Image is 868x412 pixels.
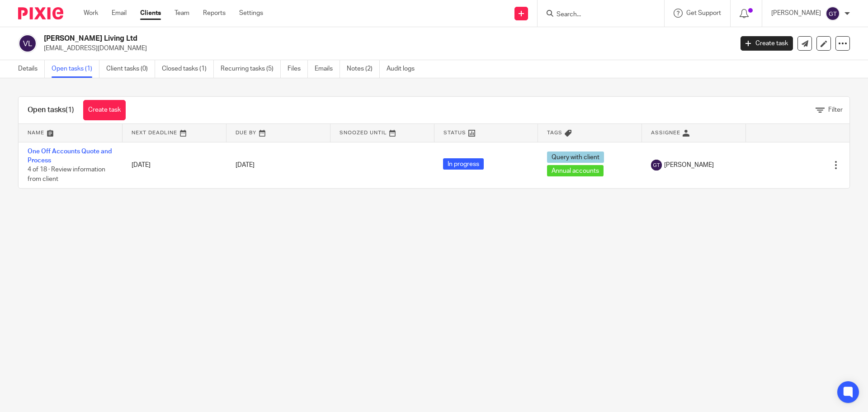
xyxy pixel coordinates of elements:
a: Notes (2) [347,60,380,78]
span: In progress [443,158,484,170]
a: Closed tasks (1) [162,60,214,78]
input: Search [556,11,637,19]
img: svg%3E [651,160,662,170]
span: Tags [547,130,562,135]
a: Team [175,9,189,18]
img: Pixie [18,7,63,19]
a: Create task [83,100,126,120]
span: Query with client [547,152,604,163]
span: (1) [66,106,74,114]
span: [PERSON_NAME] [664,161,714,170]
a: Client tasks (0) [106,60,155,78]
span: Annual accounts [547,165,604,176]
p: [EMAIL_ADDRESS][DOMAIN_NAME] [44,44,727,53]
a: Settings [239,9,263,18]
a: Work [84,9,98,18]
p: [PERSON_NAME] [771,9,821,18]
td: [DATE] [123,142,226,188]
a: Recurring tasks (5) [221,60,281,78]
span: Filter [828,107,843,113]
span: Snoozed Until [340,130,387,135]
a: Open tasks (1) [52,60,99,78]
span: Get Support [686,10,721,16]
a: Emails [315,60,340,78]
span: 4 of 18 · Review information from client [28,166,105,182]
a: Reports [203,9,226,18]
a: One Off Accounts Quote and Process [28,148,112,164]
h2: [PERSON_NAME] Living Ltd [44,34,590,43]
span: Status [443,130,466,135]
a: Clients [140,9,161,18]
h1: Open tasks [28,105,74,115]
a: Create task [741,36,793,51]
img: svg%3E [18,34,37,53]
img: svg%3E [826,6,840,21]
a: Details [18,60,45,78]
a: Files [288,60,308,78]
span: [DATE] [236,162,255,168]
a: Email [112,9,127,18]
a: Audit logs [387,60,421,78]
